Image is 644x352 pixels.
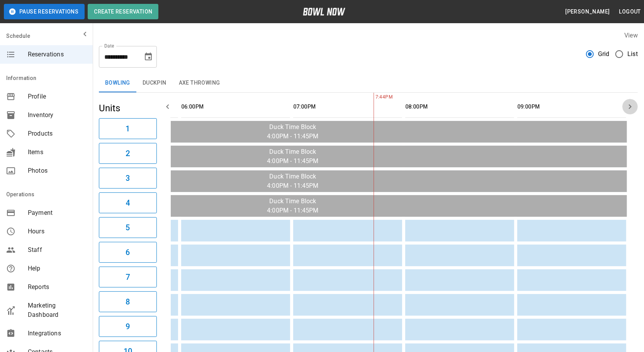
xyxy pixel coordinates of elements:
[374,94,376,101] span: 7:44PM
[99,267,157,287] button: 7
[303,8,345,15] img: logo
[28,148,87,157] span: Items
[28,166,87,175] span: Photos
[99,118,157,139] button: 1
[126,147,130,160] h6: 2
[99,74,136,92] button: Bowling
[28,282,87,292] span: Reports
[28,227,87,236] span: Hours
[99,217,157,238] button: 5
[126,172,130,184] h6: 3
[126,271,130,283] h6: 7
[126,246,130,258] h6: 6
[88,4,158,19] button: Create Reservation
[28,329,87,338] span: Integrations
[99,74,638,92] div: inventory tabs
[99,143,157,164] button: 2
[99,242,157,263] button: 6
[28,111,87,120] span: Inventory
[126,320,130,333] h6: 9
[126,221,130,234] h6: 5
[136,74,173,92] button: Duckpin
[28,50,87,59] span: Reservations
[28,129,87,138] span: Products
[28,245,87,255] span: Staff
[562,5,613,19] button: [PERSON_NAME]
[624,32,638,39] label: View
[99,192,157,213] button: 4
[126,122,130,135] h6: 1
[28,301,87,320] span: Marketing Dashboard
[28,208,87,218] span: Payment
[28,264,87,273] span: Help
[627,49,638,59] span: List
[126,197,130,209] h6: 4
[4,4,85,19] button: Pause Reservations
[99,168,157,189] button: 3
[616,5,644,19] button: Logout
[99,102,157,114] h5: Units
[141,49,156,65] button: Choose date, selected date is Sep 11, 2025
[173,74,226,92] button: Axe Throwing
[126,296,130,308] h6: 8
[598,49,610,59] span: Grid
[99,316,157,337] button: 9
[99,291,157,312] button: 8
[28,92,87,101] span: Profile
